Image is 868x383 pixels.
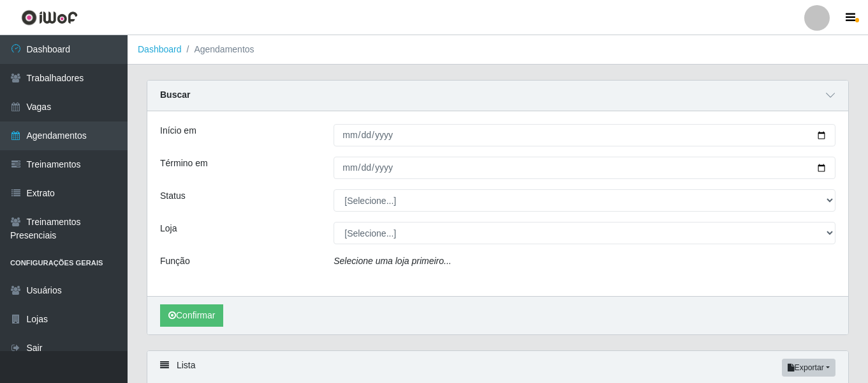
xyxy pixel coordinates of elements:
[160,254,190,268] label: Função
[21,10,78,26] img: CoreUI Logo
[334,256,451,266] i: Selecione uma loja primeiro...
[128,35,868,65] nav: breadcrumb
[160,189,186,203] label: Status
[138,44,182,54] a: Dashboard
[160,222,177,235] label: Loja
[782,359,835,377] button: Exportar
[334,157,835,179] input: 00/00/0000
[160,304,223,327] button: Confirmar
[160,157,208,170] label: Término em
[182,43,254,56] li: Agendamentos
[334,124,835,146] input: 00/00/0000
[160,124,196,137] label: Início em
[160,90,190,100] strong: Buscar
